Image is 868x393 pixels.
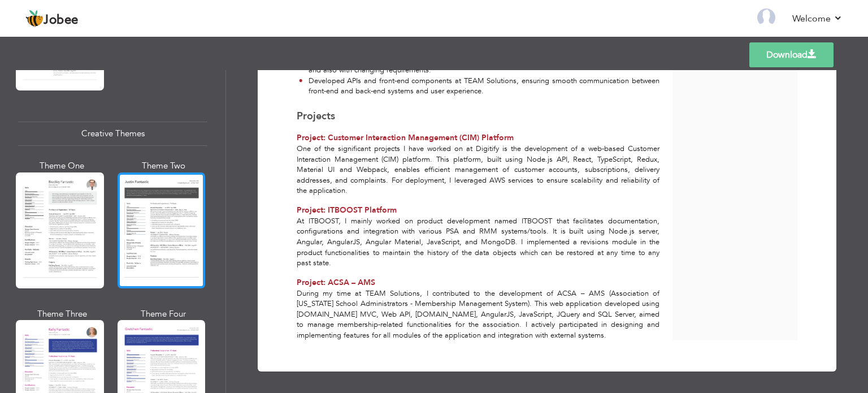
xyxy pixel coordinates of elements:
span: Projects [297,109,335,123]
div: Theme Four [120,308,208,320]
span: Jobee [44,14,79,27]
div: Theme Three [18,308,106,320]
div: During my time at TEAM Solutions, I contributed to the development of ACSA – AMS (Association of ... [290,288,666,341]
a: Jobee [25,10,79,28]
div: Creative Themes [18,122,207,146]
a: Download [749,42,834,67]
div: Theme Two [120,160,208,172]
img: Profile Img [757,8,775,27]
div: At ITBOOST, I mainly worked on product development named ITBOOST that facilitates documentation, ... [290,216,666,269]
span: Project: Customer Interaction Management (CIM) Platform [297,132,514,143]
div: Theme One [18,160,106,172]
a: Welcome [792,12,843,25]
div: One of the significant projects I have worked on at Digitify is the development of a web-based Cu... [290,144,666,196]
li: Developed APIs and front-end components at TEAM Solutions, ensuring smooth communication between ... [299,76,659,97]
span: Project: ITBOOST Platform [297,205,397,215]
span: Project: ACSA – AMS [297,277,375,288]
img: jobee.io [25,10,44,28]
